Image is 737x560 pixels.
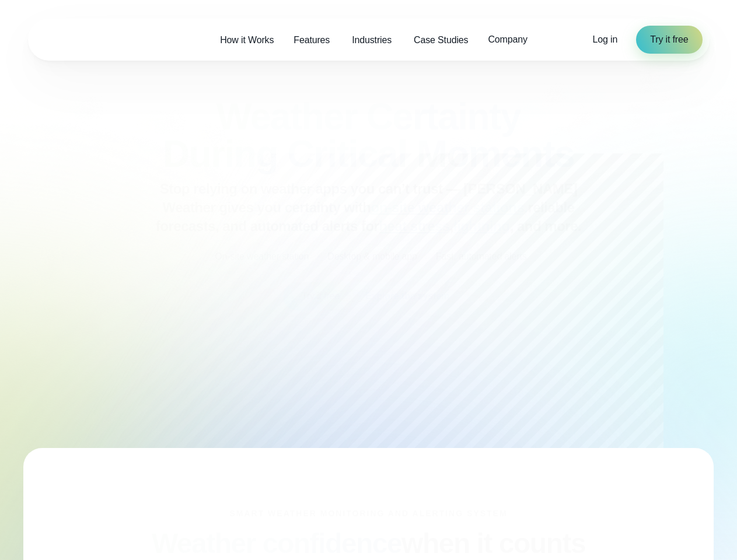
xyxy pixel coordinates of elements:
span: Case Studies [414,33,468,47]
span: Log in [593,34,618,44]
a: Try it free [636,26,702,54]
a: How it Works [210,28,284,52]
span: Try it free [650,33,688,47]
a: Log in [593,33,618,47]
span: How it Works [220,33,274,47]
span: Industries [352,33,392,47]
span: Company [488,33,527,47]
span: Features [294,33,330,47]
a: Case Studies [404,28,478,52]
